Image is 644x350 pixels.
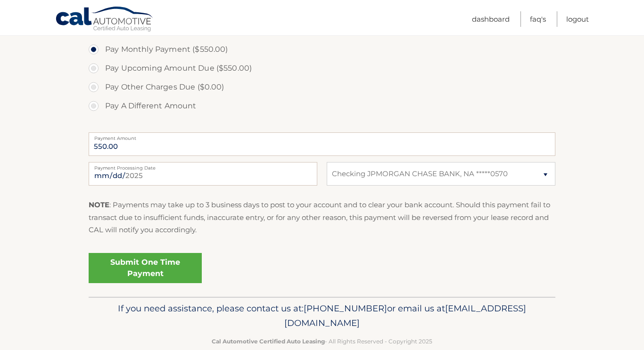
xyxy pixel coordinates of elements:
[89,199,555,236] p: : Payments may take up to 3 business days to post to your account and to clear your bank account....
[89,200,109,209] strong: NOTE
[95,301,549,331] p: If you need assistance, please contact us at: or email us at
[566,11,589,27] a: Logout
[89,162,317,186] input: Payment Date
[89,40,555,59] label: Pay Monthly Payment ($550.00)
[472,11,510,27] a: Dashboard
[89,132,555,156] input: Payment Amount
[55,6,154,33] a: Cal Automotive
[304,303,387,314] span: [PHONE_NUMBER]
[95,336,549,346] p: - All Rights Reserved - Copyright 2025
[89,132,555,140] label: Payment Amount
[89,59,555,78] label: Pay Upcoming Amount Due ($550.00)
[530,11,546,27] a: FAQ's
[89,162,317,170] label: Payment Processing Date
[89,253,202,283] a: Submit One Time Payment
[89,97,555,115] label: Pay A Different Amount
[212,338,325,345] strong: Cal Automotive Certified Auto Leasing
[89,78,555,97] label: Pay Other Charges Due ($0.00)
